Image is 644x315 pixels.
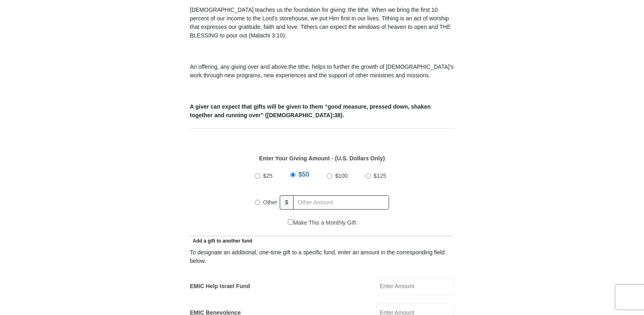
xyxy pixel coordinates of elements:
span: $125 [374,173,386,179]
input: Other Amount [293,195,389,210]
p: An offering, any giving over and above the tithe, helps to further the growth of [DEMOGRAPHIC_DAT... [190,63,454,80]
b: A giver can expect that gifts will be given to them “good measure, pressed down, shaken together ... [190,103,431,118]
div: To designate an additional, one-time gift to a specific fund, enter an amount in the correspondin... [190,248,454,265]
span: $100 [335,173,348,179]
p: [DEMOGRAPHIC_DATA] teaches us the foundation for giving: the tithe. When we bring the first 10 pe... [190,6,454,40]
span: $ [280,195,294,210]
strong: Enter Your Giving Amount - (U.S. Dollars Only) [259,155,385,162]
input: Make This a Monthly Gift [288,219,293,225]
span: $50 [298,171,309,178]
span: Add a gift to another fund [190,238,252,244]
label: EMIC Help Israel Fund [190,282,250,291]
input: Enter Amount [376,277,454,295]
span: Other [263,199,277,206]
span: $25 [263,173,272,179]
label: Make This a Monthly Gift [288,219,356,227]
